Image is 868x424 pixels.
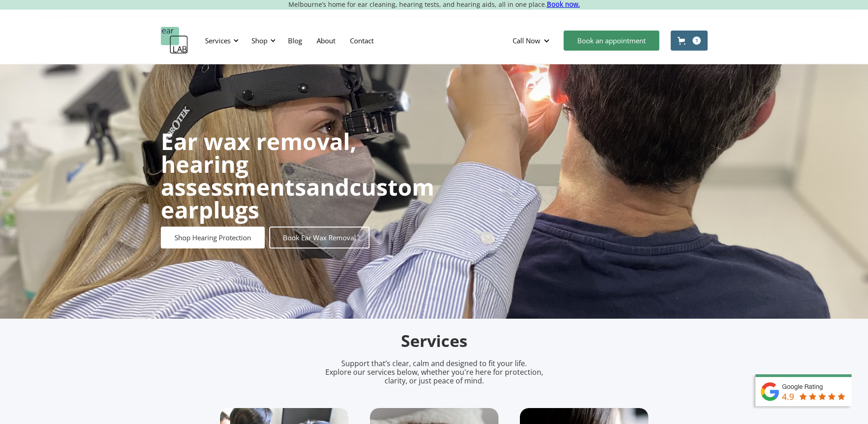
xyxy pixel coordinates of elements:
div: Shop [246,27,278,54]
a: Contact [343,27,381,54]
a: Book an appointment [564,31,659,51]
div: Call Now [513,36,540,45]
a: Open cart containing 1 items [671,31,708,51]
strong: custom earplugs [161,171,434,225]
div: Call Now [505,27,559,54]
div: 1 [693,36,701,45]
strong: Ear wax removal, hearing assessments [161,126,356,202]
p: Support that’s clear, calm and designed to fit your life. Explore our services below, whether you... [313,359,555,386]
div: Services [200,27,241,54]
div: Services [205,36,231,45]
a: Shop Hearing Protection [161,227,265,248]
a: Book Ear Wax Removal [269,227,370,248]
a: About [309,27,343,54]
a: home [161,27,188,54]
h1: and [161,130,434,221]
h2: Services [220,331,648,352]
div: Shop [252,36,267,45]
a: Blog [281,27,309,54]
